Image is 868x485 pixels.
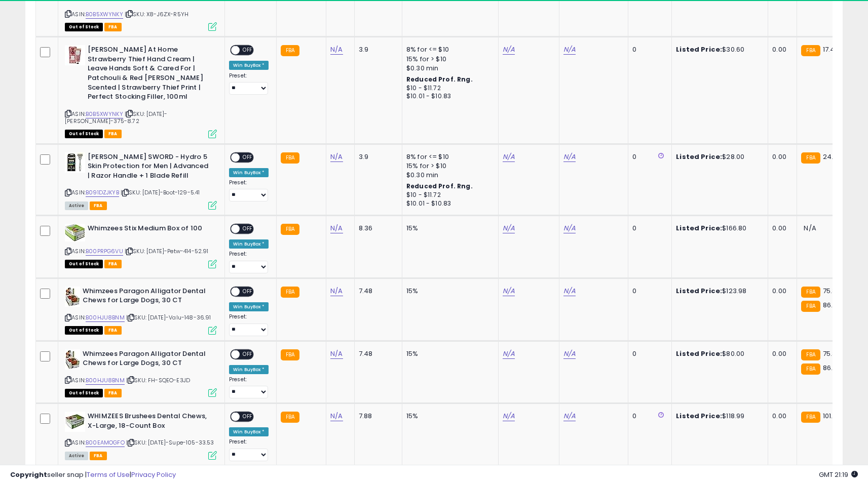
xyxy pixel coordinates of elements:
[65,110,167,125] span: | SKU: [DATE]-[PERSON_NAME]-375-8.72
[88,412,211,433] b: WHIMZEES Brushees Dental Chews, X-Large, 18-Count Box
[65,349,80,370] img: 519JXM7A21L._SL40_.jpg
[406,92,490,101] div: $10.01 - $10.83
[823,152,841,161] span: 24.97
[65,152,217,209] div: ASIN:
[801,412,820,423] small: FBA
[772,412,789,421] div: 0.00
[10,470,47,479] strong: Copyright
[563,411,576,421] a: N/A
[676,349,722,358] b: Listed Price:
[240,350,256,358] span: OFF
[104,326,122,335] span: FBA
[90,452,107,460] span: FBA
[801,152,820,164] small: FBA
[359,412,394,421] div: 7.88
[801,363,820,375] small: FBA
[65,412,217,459] div: ASIN:
[503,45,515,55] a: N/A
[772,152,789,161] div: 0.00
[65,287,217,334] div: ASIN:
[229,365,269,374] div: Win BuyBox *
[632,412,664,421] div: 0
[229,72,269,95] div: Preset:
[676,411,722,421] b: Listed Price:
[281,287,299,298] small: FBA
[823,363,841,373] span: 86.65
[406,45,490,54] div: 8% for <= $10
[823,349,841,358] span: 75.33
[65,45,217,137] div: ASIN:
[65,224,217,267] div: ASIN:
[406,199,490,208] div: $10.01 - $10.83
[772,224,789,233] div: 0.00
[330,152,343,162] a: N/A
[406,182,473,190] b: Reduced Prof. Rng.
[86,110,123,118] a: B0B5XWYNKY
[126,376,190,384] span: | SKU: FH-SQEO-E3JD
[10,470,176,480] div: seller snap | |
[632,287,664,296] div: 0
[240,287,256,296] span: OFF
[801,349,820,360] small: FBA
[406,191,490,199] div: $10 - $11.72
[229,61,269,70] div: Win BuyBox *
[65,45,85,65] img: 512JHegBsEL._SL40_.jpg
[65,152,85,173] img: 418zFtIgsuL._SL40_.jpg
[88,152,211,183] b: [PERSON_NAME] SWORD - Hydro 5 Skin Protection for Men | Advanced | Razor Handle + 1 Blade Refill
[330,411,343,421] a: N/A
[330,286,343,296] a: N/A
[406,171,490,180] div: $0.30 min
[804,223,816,233] span: N/A
[104,23,122,31] span: FBA
[281,224,299,235] small: FBA
[83,349,206,371] b: Whimzees Paragon Alligator Dental Chews for Large Dogs, 30 CT
[330,223,343,233] a: N/A
[126,438,214,447] span: | SKU: [DATE]-Supe-105-33.53
[359,152,394,161] div: 3.9
[632,152,664,161] div: 0
[676,152,760,161] div: $28.00
[65,23,103,31] span: All listings that are currently out of stock and unavailable for purchase on Amazon
[121,188,200,196] span: | SKU: [DATE]-Boot-129-5.41
[359,349,394,358] div: 7.48
[65,349,217,396] div: ASIN:
[819,470,858,479] span: 2025-08-15 21:19 GMT
[676,224,760,233] div: $166.80
[563,45,576,55] a: N/A
[86,438,125,447] a: B00EAMOGFO
[823,45,840,54] span: 17.44
[104,130,122,138] span: FBA
[229,239,269,249] div: Win BuyBox *
[86,247,123,256] a: B00PRPG6VU
[801,301,820,312] small: FBA
[229,427,269,436] div: Win BuyBox *
[330,349,343,359] a: N/A
[632,45,664,54] div: 0
[65,326,103,335] span: All listings that are currently out of stock and unavailable for purchase on Amazon
[823,300,841,310] span: 86.65
[281,349,299,360] small: FBA
[676,286,722,296] b: Listed Price:
[676,45,722,54] b: Listed Price:
[359,287,394,296] div: 7.48
[88,224,211,236] b: Whimzees Stix Medium Box of 100
[503,223,515,233] a: N/A
[125,247,209,255] span: | SKU: [DATE]-Petw-414-52.91
[801,45,820,56] small: FBA
[503,349,515,359] a: N/A
[229,251,269,273] div: Preset:
[281,45,299,56] small: FBA
[65,389,103,397] span: All listings that are currently out of stock and unavailable for purchase on Amazon
[406,55,490,64] div: 15% for > $10
[772,287,789,296] div: 0.00
[676,223,722,233] b: Listed Price:
[406,287,490,296] div: 15%
[563,349,576,359] a: N/A
[406,75,473,84] b: Reduced Prof. Rng.
[676,349,760,358] div: $80.00
[406,349,490,358] div: 15%
[406,64,490,73] div: $0.30 min
[240,413,256,421] span: OFF
[632,224,664,233] div: 0
[281,412,299,423] small: FBA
